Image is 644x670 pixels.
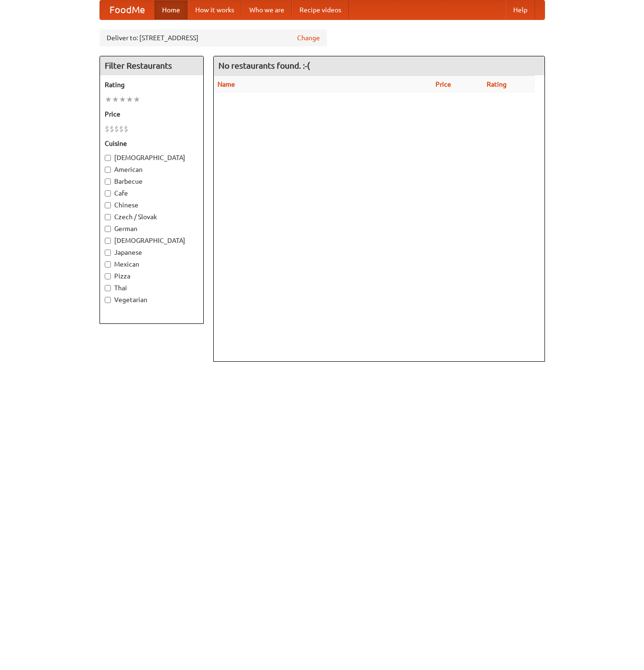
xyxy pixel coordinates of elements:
[105,238,111,244] input: [DEMOGRAPHIC_DATA]
[297,33,320,43] a: Change
[105,165,199,174] label: American
[105,261,111,268] input: Mexican
[112,94,119,105] li: ★
[487,80,507,88] a: Rating
[105,273,111,279] input: Pizza
[105,80,199,89] h5: Rating
[292,0,349,19] a: Recipe videos
[105,295,199,304] label: Vegetarian
[218,80,235,88] a: Name
[105,297,111,303] input: Vegetarian
[100,56,203,75] h4: Filter Restaurants
[100,0,154,19] a: FoodMe
[114,124,119,134] li: $
[105,259,199,269] label: Mexican
[100,29,327,46] div: Deliver to: [STREET_ADDRESS]
[105,177,199,186] label: Barbecue
[105,155,111,161] input: [DEMOGRAPHIC_DATA]
[105,190,111,197] input: Cafe
[188,0,242,19] a: How it works
[105,214,111,220] input: Czech / Slovak
[105,153,199,162] label: [DEMOGRAPHIC_DATA]
[506,0,535,19] a: Help
[105,226,111,232] input: German
[119,94,126,105] li: ★
[242,0,292,19] a: Who we are
[105,109,199,119] h5: Price
[105,179,111,185] input: Barbecue
[435,80,451,88] a: Price
[105,212,199,222] label: Czech / Slovak
[126,94,133,105] li: ★
[105,188,199,198] label: Cafe
[105,236,199,245] label: [DEMOGRAPHIC_DATA]
[218,61,310,70] ng-pluralize: No restaurants found. :-(
[105,250,111,256] input: Japanese
[105,271,199,281] label: Pizza
[105,224,199,233] label: German
[105,200,199,210] label: Chinese
[105,124,109,134] li: $
[133,94,140,105] li: ★
[105,94,112,105] li: ★
[105,285,111,291] input: Thai
[154,0,188,19] a: Home
[119,124,124,134] li: $
[105,283,199,293] label: Thai
[105,139,199,148] h5: Cuisine
[105,167,111,173] input: American
[105,202,111,208] input: Chinese
[109,124,114,134] li: $
[105,248,199,257] label: Japanese
[124,124,128,134] li: $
